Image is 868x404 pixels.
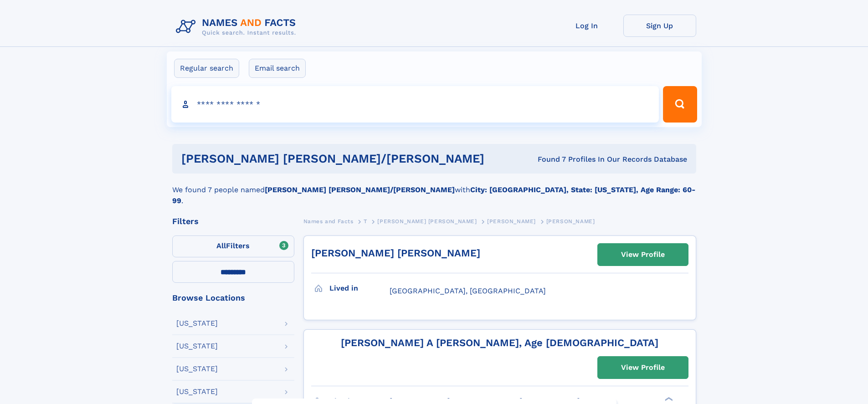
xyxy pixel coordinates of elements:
[364,215,367,227] a: T
[487,215,536,227] a: [PERSON_NAME]
[598,244,688,266] a: View Profile
[621,357,665,378] div: View Profile
[172,15,303,39] img: Logo Names and Facts
[303,215,354,227] a: Names and Facts
[329,281,390,296] h3: Lived in
[176,320,218,327] div: [US_STATE]
[216,241,226,250] span: All
[172,185,695,205] b: City: [GEOGRAPHIC_DATA], State: [US_STATE], Age Range: 60-99
[311,247,480,259] a: [PERSON_NAME] [PERSON_NAME]
[487,218,536,225] span: [PERSON_NAME]
[621,244,665,265] div: View Profile
[172,174,696,206] div: We found 7 people named with .
[390,286,546,295] span: [GEOGRAPHIC_DATA], [GEOGRAPHIC_DATA]
[341,337,658,348] a: [PERSON_NAME] A [PERSON_NAME], Age [DEMOGRAPHIC_DATA]
[176,388,218,395] div: [US_STATE]
[663,86,697,123] button: Search Button
[174,59,239,78] label: Regular search
[249,59,306,78] label: Email search
[172,217,294,225] div: Filters
[377,218,477,225] span: [PERSON_NAME] [PERSON_NAME]
[172,235,294,257] label: Filters
[623,15,696,37] a: Sign Up
[550,15,623,37] a: Log In
[176,365,218,373] div: [US_STATE]
[265,185,455,194] b: [PERSON_NAME] [PERSON_NAME]/[PERSON_NAME]
[663,396,673,402] div: ❯
[546,218,595,225] span: [PERSON_NAME]
[172,294,294,302] div: Browse Locations
[377,215,477,227] a: [PERSON_NAME] [PERSON_NAME]
[598,357,688,378] a: View Profile
[171,86,659,123] input: search input
[181,153,511,164] h1: [PERSON_NAME] [PERSON_NAME]/[PERSON_NAME]
[364,218,367,225] span: T
[176,343,218,350] div: [US_STATE]
[511,154,687,164] div: Found 7 Profiles In Our Records Database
